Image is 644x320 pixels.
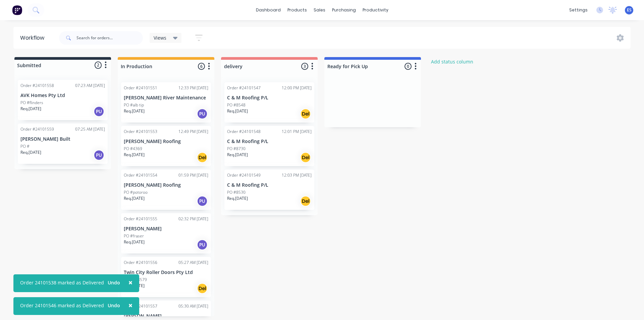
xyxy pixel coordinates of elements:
p: [PERSON_NAME] Roofing [124,182,208,188]
p: Req. [DATE] [124,108,145,114]
p: Req. [DATE] [124,152,145,158]
p: PO #8730 [227,146,246,152]
div: 02:32 PM [DATE] [178,216,208,222]
div: settings [566,5,591,15]
div: Del [197,283,208,294]
p: PO #8530 [227,189,246,195]
div: Order #24101558 [20,83,54,89]
div: 01:59 PM [DATE] [178,172,208,178]
div: 12:01 PM [DATE] [282,129,312,135]
p: [PERSON_NAME] River Maintenance [124,95,208,101]
div: 05:27 AM [DATE] [178,260,208,266]
p: Req. [DATE] [20,149,41,155]
div: Order #2410154712:00 PM [DATE]C & M Roofing P/LPO #8548Req.[DATE]Del [224,82,314,123]
p: [PERSON_NAME] Built [20,136,105,142]
div: PU [94,106,104,117]
p: AVK Homes Pty Ltd [20,93,105,98]
p: [PERSON_NAME] [124,226,208,232]
div: Del [300,152,311,163]
button: Close [122,297,139,313]
div: Order 24101546 marked as Delivered [20,302,104,309]
p: PO # [20,143,30,149]
div: PU [94,150,104,161]
span: × [128,278,132,287]
div: 07:25 AM [DATE] [75,126,105,132]
div: Del [300,196,311,207]
p: Req. [DATE] [227,152,248,158]
div: Order #2410155112:33 PM [DATE][PERSON_NAME] River MaintenancePO #alb tipReq.[DATE]PU [121,82,211,123]
p: PO #4369 [124,146,142,152]
div: PU [197,196,208,207]
a: dashboard [253,5,284,15]
span: × [128,301,132,310]
div: Del [300,108,311,119]
p: PO #flinders [20,100,43,106]
div: productivity [359,5,392,15]
div: Order #24101556 [124,260,157,266]
div: 05:30 AM [DATE] [178,303,208,309]
div: Order #24101547 [227,85,261,91]
div: Order #2410155907:25 AM [DATE][PERSON_NAME] BuiltPO #Req.[DATE]PU [18,124,108,164]
div: Order #24101548 [227,129,261,135]
div: Order #2410155502:32 PM [DATE][PERSON_NAME]PO #fraserReq.[DATE]PU [121,213,211,254]
button: Undo [104,278,124,288]
div: PU [197,239,208,250]
p: Req. [DATE] [227,108,248,114]
div: Order #24101555 [124,216,157,222]
div: sales [310,5,329,15]
div: Order #2410154812:01 PM [DATE]C & M Roofing P/LPO #8730Req.[DATE]Del [224,126,314,166]
div: Order #24101554 [124,172,157,178]
button: Undo [104,301,124,311]
div: Order 24101538 marked as Delivered [20,279,104,286]
p: PO #alb tip [124,102,144,108]
div: 12:33 PM [DATE] [178,85,208,91]
div: Order #24101559 [20,126,54,132]
button: Add status column [428,57,477,66]
div: Order #24101557 [124,303,157,309]
div: Order #2410155807:23 AM [DATE]AVK Homes Pty LtdPO #flindersReq.[DATE]PU [18,80,108,120]
div: 12:03 PM [DATE] [282,172,312,178]
p: Req. [DATE] [124,195,145,201]
div: 07:23 AM [DATE] [75,83,105,89]
p: Req. [DATE] [20,106,41,112]
div: Order #2410155401:59 PM [DATE][PERSON_NAME] RoofingPO #potorooReq.[DATE]PU [121,170,211,210]
p: Req. [DATE] [227,195,248,201]
div: Workflow [20,34,48,42]
div: 12:00 PM [DATE] [282,85,312,91]
input: Search for orders... [76,31,143,45]
div: Order #2410154912:03 PM [DATE]C & M Roofing P/LPO #8530Req.[DATE]Del [224,170,314,210]
p: Req. [DATE] [124,239,145,245]
p: PO #8548 [227,102,246,108]
div: purchasing [329,5,359,15]
div: Del [197,152,208,163]
div: Order #2410155312:49 PM [DATE][PERSON_NAME] RoofingPO #4369Req.[DATE]Del [121,126,211,166]
p: PO #fraser [124,233,144,239]
div: Order #24101553 [124,129,157,135]
div: 12:49 PM [DATE] [178,129,208,135]
div: PU [197,108,208,119]
button: Close [122,274,139,290]
div: Order #24101549 [227,172,261,178]
div: Order #24101551 [124,85,157,91]
span: Views [154,34,166,41]
div: products [284,5,310,15]
p: C & M Roofing P/L [227,182,312,188]
p: C & M Roofing P/L [227,139,312,144]
p: [PERSON_NAME] Roofing [124,139,208,144]
img: Factory [12,5,22,15]
div: Order #2410155605:27 AM [DATE]Twin City Roller Doors Pty LtdPO #008579Req.[DATE]Del [121,257,211,297]
span: ES [627,7,632,13]
p: PO #potoroo [124,189,148,195]
p: C & M Roofing P/L [227,95,312,101]
p: Twin City Roller Doors Pty Ltd [124,270,208,275]
p: [PERSON_NAME] [124,313,208,319]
